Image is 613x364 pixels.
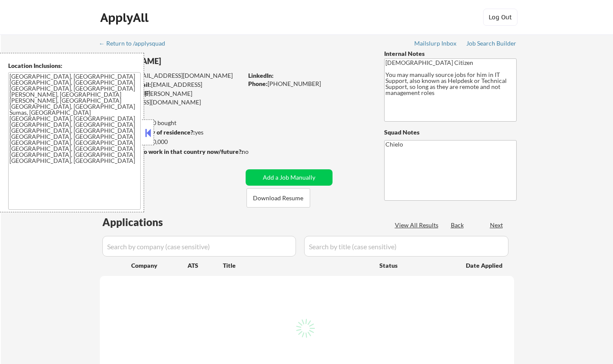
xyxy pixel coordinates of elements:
[466,261,504,270] div: Date Applied
[248,80,268,87] strong: Phone:
[8,61,141,70] div: Location Inclusions:
[490,221,504,229] div: Next
[395,221,441,229] div: View All Results
[99,40,173,46] div: ← Return to /applysquad
[451,221,465,229] div: Back
[379,257,453,273] div: Status
[242,147,266,156] div: no
[100,89,243,106] div: [PERSON_NAME][EMAIL_ADDRESS][DOMAIN_NAME]
[466,40,517,49] a: Job Search Builder
[100,80,243,97] div: [EMAIL_ADDRESS][DOMAIN_NAME]
[188,261,223,270] div: ATS
[100,56,277,67] div: [PERSON_NAME]
[100,10,151,25] div: ApplyAll
[304,236,508,257] input: Search by title (case sensitive)
[483,9,518,26] button: Log Out
[131,261,188,270] div: Company
[248,72,274,79] strong: LinkedIn:
[99,138,243,146] div: $40,000
[414,40,457,49] a: Mailslurp Inbox
[246,188,310,208] button: Download Resume
[223,261,371,270] div: Title
[414,40,457,46] div: Mailslurp Inbox
[102,217,188,227] div: Applications
[466,40,517,46] div: Job Search Builder
[99,128,240,137] div: yes
[384,128,517,137] div: Squad Notes
[246,169,333,186] button: Add a Job Manually
[248,80,370,88] div: [PHONE_NUMBER]
[100,71,243,80] div: [EMAIL_ADDRESS][DOMAIN_NAME]
[99,40,173,49] a: ← Return to /applysquad
[102,236,296,257] input: Search by company (case sensitive)
[100,148,243,155] strong: Will need Visa to work in that country now/future?:
[99,119,243,127] div: 11 sent / 200 bought
[384,49,517,58] div: Internal Notes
